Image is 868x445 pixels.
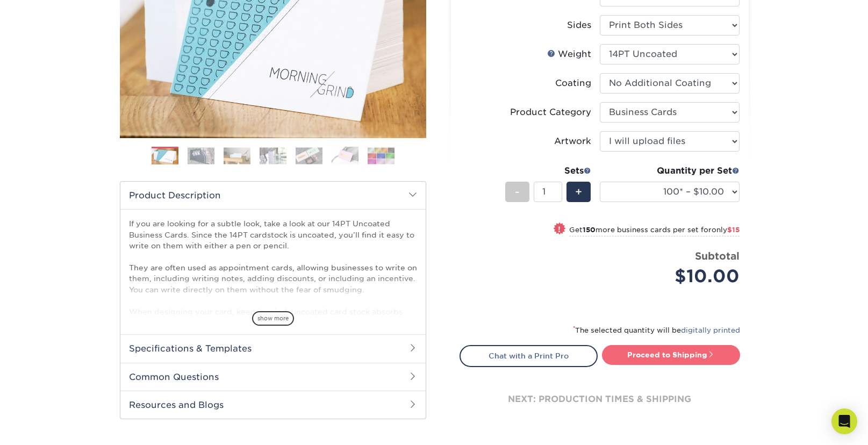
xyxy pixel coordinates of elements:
[505,164,591,177] div: Sets
[252,311,294,326] span: show more
[695,250,740,262] strong: Subtotal
[188,147,214,164] img: Business Cards 02
[554,135,591,148] div: Artwork
[510,106,591,119] div: Product Category
[547,48,591,61] div: Weight
[368,147,394,164] img: Business Cards 07
[602,345,740,364] a: Proceed to Shipping
[260,147,286,164] img: Business Cards 04
[555,77,591,90] div: Coating
[608,263,740,289] div: $10.00
[296,147,322,164] img: Business Cards 05
[120,363,426,391] h2: Common Questions
[558,224,561,235] span: !
[460,367,740,432] div: next: production times & shipping
[460,345,598,367] a: Chat with a Print Pro
[120,334,426,362] h2: Specifications & Templates
[129,218,417,405] p: If you are looking for a subtle look, take a look at our 14PT Uncoated Business Cards. Since the ...
[727,226,740,234] span: $15
[583,226,596,234] strong: 150
[515,184,520,200] span: -
[569,226,740,236] small: Get more business cards per set for
[120,391,426,419] h2: Resources and Blogs
[152,143,178,170] img: Business Cards 01
[600,164,740,177] div: Quantity per Set
[831,408,857,434] div: Open Intercom Messenger
[712,226,740,234] span: only
[575,184,582,200] span: +
[681,326,740,334] a: digitally printed
[120,182,426,209] h2: Product Description
[573,326,740,334] small: The selected quantity will be
[567,19,591,32] div: Sides
[224,147,250,164] img: Business Cards 03
[332,147,358,165] img: Business Cards 06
